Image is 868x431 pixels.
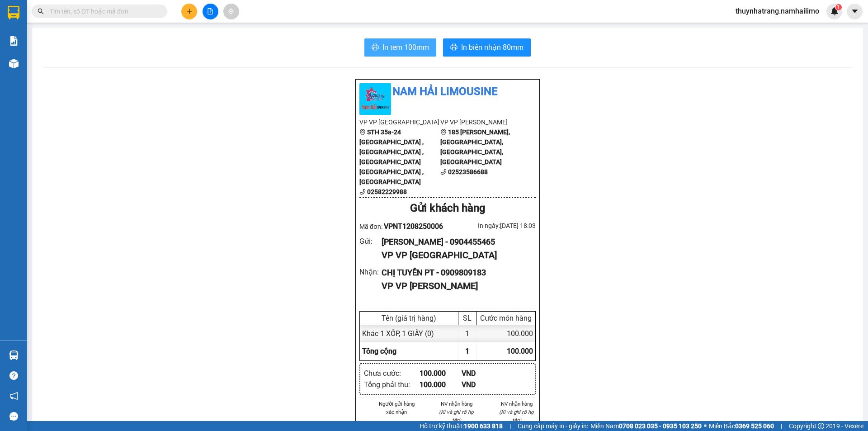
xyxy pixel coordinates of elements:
div: 0913461259 [8,40,99,53]
img: logo.jpg [359,83,391,115]
span: plus [186,8,193,14]
div: VND [462,368,504,379]
span: 100.000 [507,347,533,355]
button: plus [181,4,197,19]
button: printerIn tem 100mm [364,38,436,57]
span: In tem 100mm [382,42,429,53]
li: NV nhận hàng [497,400,536,408]
span: Tổng cộng [362,347,396,355]
b: 185 [PERSON_NAME], [GEOGRAPHIC_DATA], [GEOGRAPHIC_DATA], [GEOGRAPHIC_DATA] [440,128,510,166]
button: printerIn biên nhận 80mm [443,38,531,57]
span: 1 [837,4,840,10]
div: VP [PERSON_NAME] [106,8,179,29]
div: Chưa cước : [364,368,420,379]
li: VP VP [PERSON_NAME] [440,117,521,127]
span: 1 [465,347,469,355]
span: caret-down [851,7,859,15]
span: Gửi: [8,9,22,18]
div: Nhận : [359,266,382,278]
i: (Kí và ghi rõ họ tên) [499,409,534,423]
i: (Kí và ghi rõ họ tên) [439,409,474,423]
button: caret-down [847,4,863,19]
b: STH 35a-24 [GEOGRAPHIC_DATA] , [GEOGRAPHIC_DATA] , [GEOGRAPHIC_DATA] [GEOGRAPHIC_DATA] , [GEOGRAP... [359,128,424,185]
div: Mã đơn: [359,221,448,232]
span: phone [359,189,366,195]
b: 02582229988 [367,188,407,195]
span: environment [440,129,447,135]
div: In ngày: [DATE] 18:03 [448,221,536,231]
span: Miền Nam [590,421,702,431]
span: | [781,421,782,431]
div: 20.000 [104,58,179,71]
button: aim [223,4,239,19]
div: Gửi khách hàng [359,200,536,217]
div: Gửi : [359,236,382,247]
input: Tìm tên, số ĐT hoặc mã đơn [50,6,156,16]
li: Nam Hải Limousine [359,83,536,100]
span: ⚪️ [704,424,707,428]
img: solution-icon [9,36,19,46]
div: [PERSON_NAME] NT [8,29,99,40]
div: 0908602558 [106,40,179,53]
strong: 0369 525 060 [735,422,774,430]
span: copyright [818,423,824,429]
div: 1 [458,325,476,342]
div: 100.000 [476,325,535,342]
span: file-add [207,8,213,14]
span: Hỗ trợ kỹ thuật: [420,421,503,431]
span: search [38,8,44,14]
div: VND [462,379,504,390]
span: printer [450,43,458,52]
button: file-add [203,4,218,19]
span: | [509,421,511,431]
span: Nhận: [106,9,127,18]
span: environment [359,129,366,135]
span: notification [9,392,18,400]
span: printer [372,43,379,52]
li: NV nhận hàng [438,400,476,408]
img: warehouse-icon [9,59,19,68]
strong: 0708 023 035 - 0935 103 250 [619,422,702,430]
div: VP VP [PERSON_NAME] [382,279,528,293]
sup: 1 [835,4,842,10]
span: phone [440,169,447,175]
b: 02523586688 [448,168,488,175]
span: aim [228,8,234,14]
div: 100.000 [420,379,462,390]
span: Cung cấp máy in - giấy in: [518,421,588,431]
div: 100.000 [420,368,462,379]
span: message [9,412,18,421]
img: warehouse-icon [9,350,19,360]
div: VP VP [GEOGRAPHIC_DATA] [382,248,528,262]
li: Người gửi hàng xác nhận [377,400,416,416]
strong: 1900 633 818 [464,422,503,430]
span: thuynhatrang.namhailimo [728,5,826,17]
div: Cước món hàng [479,314,533,322]
img: logo-vxr [8,6,19,19]
img: icon-new-feature [830,7,839,15]
div: [PERSON_NAME] - 0904455465 [382,236,528,248]
span: In biên nhận 80mm [461,42,524,53]
span: Khác - 1 XỐP, 1 GIẤY (0) [362,329,434,338]
div: GÁI EM [106,29,179,40]
li: VP VP [GEOGRAPHIC_DATA] [359,117,440,127]
span: VPNT1208250006 [384,222,443,231]
span: Miền Bắc [709,421,774,431]
div: SL [461,314,474,322]
div: VP [GEOGRAPHIC_DATA] [8,8,99,29]
span: question-circle [9,371,18,380]
div: CHỊ TUYỀN PT - 0909809183 [382,266,528,279]
span: CC : [104,61,117,70]
div: Tên (giá trị hàng) [362,314,456,322]
div: Tổng phải thu : [364,379,420,390]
